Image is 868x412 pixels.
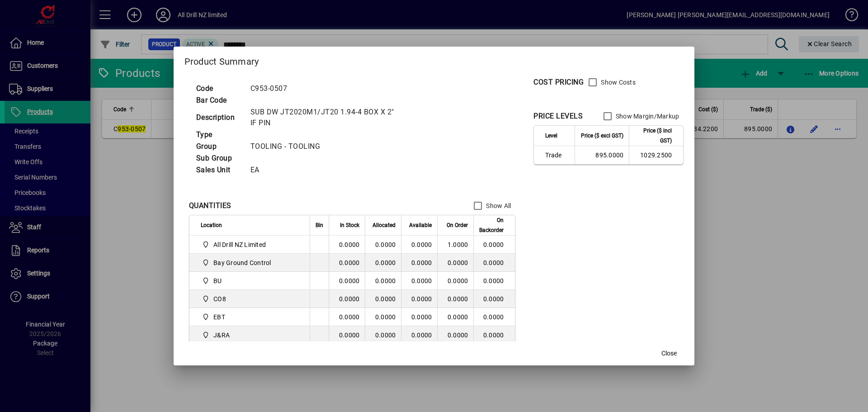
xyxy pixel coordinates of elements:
td: 0.0000 [329,254,365,272]
td: 0.0000 [329,272,365,290]
td: 0.0000 [473,236,515,254]
label: Show All [484,201,511,210]
td: C953-0507 [246,83,410,95]
td: 0.0000 [473,308,515,326]
span: Level [545,131,557,141]
td: 0.0000 [365,308,401,326]
td: 0.0000 [401,272,437,290]
span: Bay Ground Control [201,257,300,268]
td: Description [192,106,246,129]
label: Show Costs [599,78,636,87]
td: 0.0000 [401,236,437,254]
td: 0.0000 [365,290,401,308]
span: 0.0000 [448,277,468,284]
td: Sales Unit [192,164,246,176]
td: 0.0000 [365,236,401,254]
span: Close [661,349,677,358]
td: 0.0000 [473,326,515,344]
td: 0.0000 [365,326,401,344]
div: QUANTITIES [189,200,231,211]
td: 0.0000 [473,254,515,272]
span: J&RA [213,331,230,340]
td: 0.0000 [365,254,401,272]
td: 1029.2500 [629,146,683,164]
td: 0.0000 [329,308,365,326]
span: 0.0000 [448,313,468,321]
span: 1.0000 [448,241,468,248]
span: On Backorder [479,215,504,235]
span: Available [409,220,432,230]
span: All Drill NZ Limited [213,240,266,249]
td: Group [192,141,246,152]
td: 0.0000 [329,236,365,254]
span: On Order [447,220,468,230]
td: 0.0000 [473,272,515,290]
td: 0.0000 [401,308,437,326]
span: Bay Ground Control [213,258,271,267]
label: Show Margin/Markup [614,112,679,121]
td: 0.0000 [329,290,365,308]
td: 0.0000 [401,326,437,344]
td: 0.0000 [401,254,437,272]
span: J&RA [201,330,300,341]
span: All Drill NZ Limited [201,239,300,250]
td: TOOLING - TOOLING [246,141,410,152]
td: 0.0000 [365,272,401,290]
td: SUB DW JT2020M1/JT20 1.94-4 BOX X 2" IF PIN [246,106,410,129]
span: 0.0000 [448,259,468,266]
span: Location [201,220,222,230]
span: EBT [213,313,225,322]
span: 0.0000 [448,295,468,303]
td: Code [192,83,246,95]
div: COST PRICING [533,77,584,88]
span: BU [213,276,222,285]
td: 0.0000 [329,326,365,344]
span: CO8 [201,294,300,304]
span: CO8 [213,294,226,303]
span: EBT [201,312,300,322]
td: 895.0000 [575,146,629,164]
td: Sub Group [192,152,246,164]
td: 0.0000 [401,290,437,308]
span: 0.0000 [448,331,468,339]
div: PRICE LEVELS [533,111,583,122]
span: Price ($ excl GST) [581,131,623,141]
h2: Product Summary [174,47,695,73]
td: Bar Code [192,95,246,106]
span: Bin [316,220,323,230]
td: Type [192,129,246,141]
span: Trade [545,151,569,160]
button: Close [655,346,684,362]
span: In Stock [340,220,359,230]
span: BU [201,275,300,286]
span: Allocated [373,220,396,230]
td: 0.0000 [473,290,515,308]
span: Price ($ incl GST) [635,126,672,146]
td: EA [246,164,410,176]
